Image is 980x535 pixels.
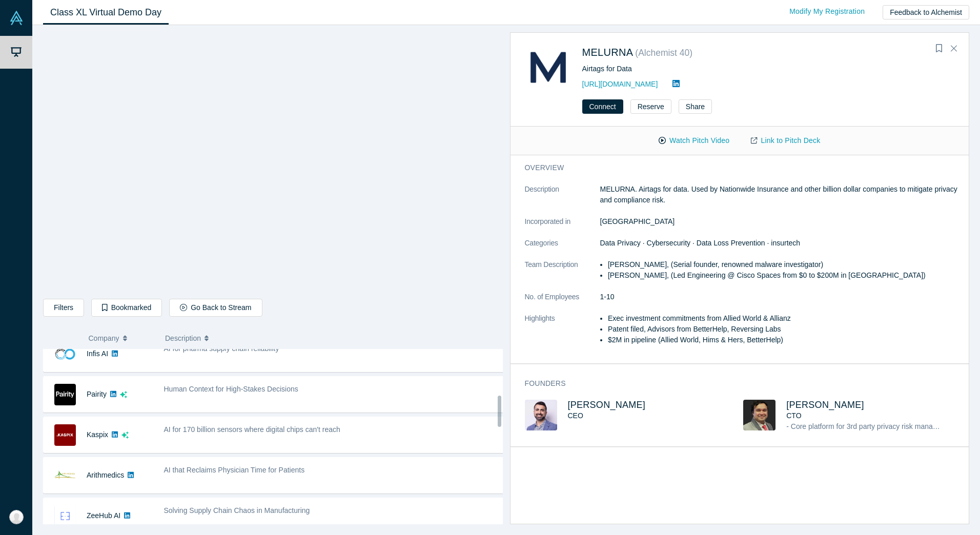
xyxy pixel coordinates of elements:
button: Filters [43,299,84,317]
dt: Incorporated in [525,216,600,238]
dt: No. of Employees [525,292,600,313]
span: Data Privacy · Cybersecurity · Data Loss Prevention · insurtech [600,239,801,247]
img: Kristopher Alford's Account [9,510,24,524]
h3: overview [525,162,948,173]
a: Pairity [87,390,107,398]
a: Kaspix [87,430,108,439]
a: Class XL Virtual Demo Day [43,1,169,25]
dd: [GEOGRAPHIC_DATA] [600,216,963,227]
a: Arithmedics [87,471,124,479]
a: ZeeHub AI [87,511,120,520]
img: Arithmedics's Logo [54,465,76,486]
span: CTO [786,411,801,420]
li: Exec investment commitments from Allied World & Allianz [608,313,962,324]
img: Kaspix's Logo [54,424,76,446]
img: ZeeHub AI's Logo [54,505,76,527]
svg: dsa ai sparkles [120,391,127,398]
a: Modify My Registration [779,3,875,20]
button: Watch Pitch Video [648,132,740,150]
dt: Highlights [525,313,600,356]
iframe: Donkit [44,33,502,291]
a: Link to Pitch Deck [740,132,831,150]
button: Description [165,327,496,349]
li: [PERSON_NAME], (Led Engineering @ Cisco Spaces from $0 to $200M in [GEOGRAPHIC_DATA]) [608,270,962,281]
img: Alchemist Vault Logo [9,11,24,25]
a: [PERSON_NAME] [568,400,646,410]
span: Company [89,327,119,349]
a: MELURNA [582,47,634,58]
p: MELURNA. Airtags for data. Used by Nationwide Insurance and other billion dollar companies to mit... [600,184,963,205]
div: Airtags for Data [582,64,924,74]
dt: Categories [525,238,600,259]
li: [PERSON_NAME], (Serial founder, renowned malware investigator) [608,259,962,270]
button: Bookmarked [91,299,162,317]
span: AI for 170 billion sensors where digital chips can't reach [164,425,340,434]
dd: 1-10 [600,292,963,302]
button: Bookmark [932,42,946,56]
span: AI for pharma supply chain reliability [164,344,279,353]
li: Patent filed, Advisors from BetterHelp, Reversing Labs [608,324,962,335]
button: Close [946,40,962,57]
a: [URL][DOMAIN_NAME] [582,80,658,88]
dt: Team Description [525,259,600,292]
svg: dsa ai sparkles [121,431,129,439]
img: Abhishek Bhattacharyya's Profile Image [743,400,775,430]
dt: Description [525,184,600,216]
span: Solving Supply Chain Chaos in Manufacturing [164,506,310,515]
button: Reserve [630,99,671,114]
h3: Founders [525,378,948,389]
button: Connect [582,99,623,114]
span: Human Context for High-Stakes Decisions [164,385,298,393]
img: Infis AI's Logo [54,343,76,365]
img: MELURNA's Logo [525,44,571,91]
span: AI that Reclaims Physician Time for Patients [164,466,305,474]
button: Go Back to Stream [169,299,262,317]
small: ( Alchemist 40 ) [635,48,692,58]
a: Infis AI [87,349,108,358]
span: CEO [568,411,583,420]
a: [PERSON_NAME] [786,400,864,410]
img: Sam Jadali's Profile Image [525,400,557,430]
button: Company [89,327,155,349]
button: Share [679,99,712,114]
img: Pairity's Logo [54,384,76,405]
span: Description [165,327,201,349]
button: Feedback to Alchemist [883,5,969,19]
li: $2M in pipeline (Allied World, Hims & Hers, BetterHelp) [608,335,962,345]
